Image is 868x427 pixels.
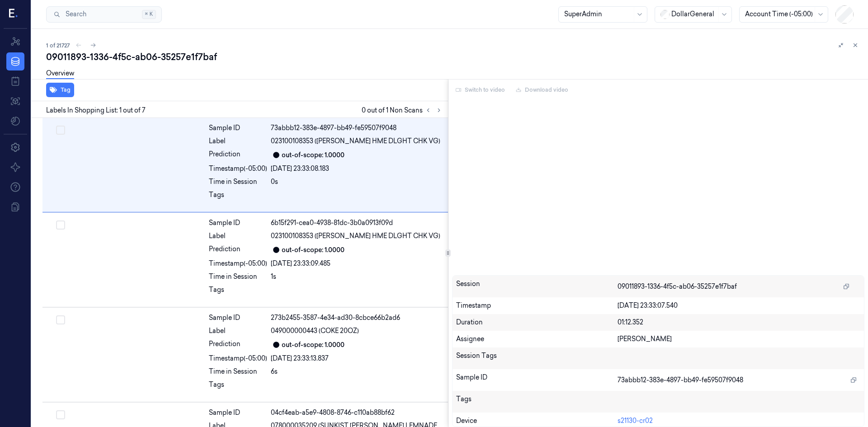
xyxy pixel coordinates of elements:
[271,408,443,418] div: 04cf4eab-a5e9-4808-8746-c110ab88bf62
[618,334,860,344] div: [PERSON_NAME]
[362,105,444,116] span: 0 out of 1 Non Scans
[209,408,267,418] div: Sample ID
[456,416,618,426] div: Device
[456,334,618,344] div: Assignee
[456,373,618,387] div: Sample ID
[209,354,267,363] div: Timestamp (-05:00)
[56,221,65,230] button: Select row
[46,51,861,63] div: 09011893-1336-4f5c-ab06-35257e1f7baf
[209,177,267,187] div: Time in Session
[271,272,443,282] div: 1s
[618,375,743,385] span: 73abbb12-383e-4897-bb49-fe59507f9048
[456,318,618,327] div: Duration
[456,301,618,310] div: Timestamp
[456,351,618,366] div: Session Tags
[62,9,86,19] span: Search
[282,245,344,255] div: out-of-scope: 1.0000
[209,313,267,323] div: Sample ID
[271,123,443,133] div: 73abbb12-383e-4897-bb49-fe59507f9048
[209,231,267,241] div: Label
[56,126,65,135] button: Select row
[618,417,653,425] a: s21130-cr02
[209,380,267,394] div: Tags
[271,367,443,376] div: 6s
[456,279,618,294] div: Session
[209,339,267,350] div: Prediction
[271,313,443,323] div: 273b2455-3587-4e34-ad30-8cbce66b2ad6
[46,42,70,49] span: 1 of 21727
[56,315,65,324] button: Select row
[271,259,443,268] div: [DATE] 23:33:09.485
[271,218,443,228] div: 6b15f291-cea0-4938-81dc-3b0a0913f09d
[209,123,267,133] div: Sample ID
[209,367,267,376] div: Time in Session
[209,326,267,336] div: Label
[618,282,737,291] span: 09011893-1336-4f5c-ab06-35257e1f7baf
[209,272,267,282] div: Time in Session
[209,285,267,300] div: Tags
[271,136,440,146] span: 023100108353 ([PERSON_NAME] HME DLGHT CHK VG)
[271,177,443,187] div: 0s
[209,136,267,146] div: Label
[271,354,443,363] div: [DATE] 23:33:13.837
[56,410,65,419] button: Select row
[46,106,146,115] span: Labels In Shopping List: 1 out of 7
[271,164,443,174] div: [DATE] 23:33:08.183
[46,69,74,79] a: Overview
[618,301,860,310] div: [DATE] 23:33:07.540
[209,218,267,228] div: Sample ID
[46,83,74,97] button: Tag
[271,231,440,241] span: 023100108353 ([PERSON_NAME] HME DLGHT CHK VG)
[271,326,359,336] span: 049000000443 (COKE 20OZ)
[209,164,267,174] div: Timestamp (-05:00)
[46,6,162,23] button: Search⌘K
[209,259,267,268] div: Timestamp (-05:00)
[282,150,344,160] div: out-of-scope: 1.0000
[618,318,860,327] div: 01:12.352
[209,190,267,205] div: Tags
[456,394,618,409] div: Tags
[209,150,267,160] div: Prediction
[209,244,267,255] div: Prediction
[282,340,344,350] div: out-of-scope: 1.0000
